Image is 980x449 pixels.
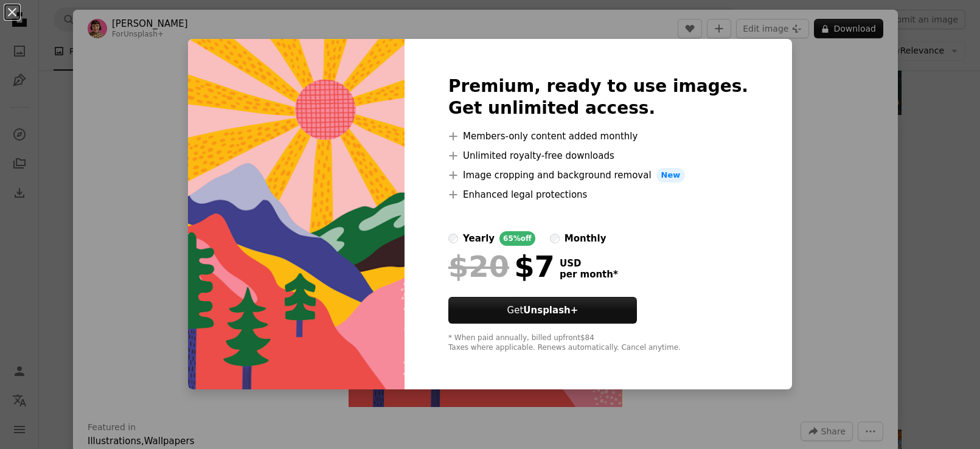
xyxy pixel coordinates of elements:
[448,297,637,324] button: GetUnsplash+
[499,231,535,246] div: 65% off
[560,258,618,269] span: USD
[560,269,618,280] span: per month *
[448,187,748,202] li: Enhanced legal protections
[448,234,458,243] input: yearly65%off
[448,251,509,282] span: $20
[188,39,405,389] img: premium_vector-1712565367152-b2a659c0bf13
[448,251,555,282] div: $7
[656,168,686,183] span: New
[448,333,748,353] div: * When paid annually, billed upfront $84 Taxes where applicable. Renews automatically. Cancel any...
[448,75,748,119] h2: Premium, ready to use images. Get unlimited access.
[448,148,748,163] li: Unlimited royalty-free downloads
[448,168,748,183] li: Image cropping and background removal
[463,231,495,246] div: yearly
[448,129,748,144] li: Members-only content added monthly
[550,234,560,243] input: monthly
[565,231,606,246] div: monthly
[523,305,578,316] strong: Unsplash+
